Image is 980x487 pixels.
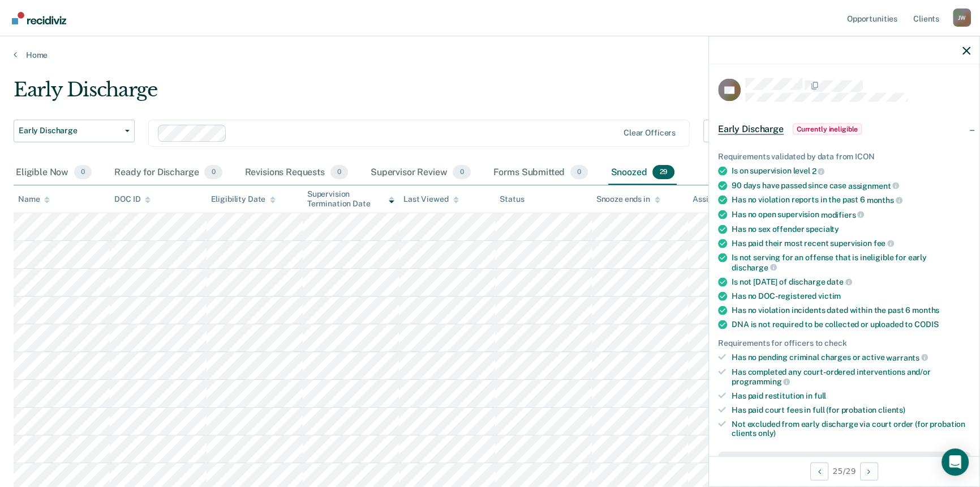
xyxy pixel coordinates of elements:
div: Is not serving for an offense that is ineligible for early [732,253,970,272]
span: Currently ineligible [793,124,862,135]
a: Home [14,50,966,60]
span: clients) [878,405,905,414]
span: assignment [848,181,899,190]
div: Has paid court fees in full (for probation [732,405,970,414]
div: Requirements for officers to check [718,338,970,348]
div: Not excluded from early discharge via court order (for probation clients [732,419,970,438]
div: Has completed any court-ordered interventions and/or [732,367,970,386]
span: CODIS [914,320,938,329]
div: 25 / 29 [709,456,979,486]
span: 0 [74,165,92,180]
span: date [827,277,852,286]
div: 90 days have passed since case [732,180,970,190]
div: Clear officers [624,128,676,138]
div: Status [500,194,524,204]
span: discharge [732,262,777,272]
div: Last Viewed [403,194,458,204]
span: only) [758,429,776,438]
div: Has no sex offender [732,224,970,234]
button: Next Opportunity [860,462,878,480]
span: 2 [812,167,825,176]
div: Has no DOC-registered [732,291,970,301]
div: Revisions Requests [243,160,350,185]
div: Has no pending criminal charges or active [732,353,970,363]
div: Has no open supervision [732,210,970,220]
span: 0 [453,165,470,180]
button: Previous Opportunity [810,462,828,480]
div: Forms Submitted [491,160,591,185]
span: programming [732,377,790,386]
div: Has paid their most recent supervision [732,238,970,248]
div: Is on supervision level [732,166,970,176]
div: Snoozed [608,160,677,185]
span: full [814,391,826,400]
span: Early Discharge [718,124,784,135]
span: modifiers [821,210,865,219]
div: Snooze ends in [596,194,660,204]
div: Open Intercom Messenger [942,448,969,476]
div: DOC ID [114,194,151,204]
div: Eligibility Date [211,194,276,204]
div: Has no violation reports in the past 6 [732,195,970,205]
div: Early Discharge [14,78,749,111]
div: Name [18,194,50,204]
span: victim [818,291,841,300]
span: 0 [204,165,222,180]
div: Ready for Discharge [112,160,224,185]
span: Early Discharge [19,126,121,135]
div: Supervision Termination Date [307,189,394,209]
div: DNA is not required to be collected or uploaded to [732,320,970,329]
span: warrants [886,353,928,362]
button: Profile dropdown button [953,9,971,27]
span: months [912,306,939,315]
span: fee [874,239,894,248]
div: J W [953,9,971,27]
span: months [867,196,902,205]
span: specialty [806,224,839,233]
div: Is not [DATE] of discharge [732,277,970,287]
div: Has no violation incidents dated within the past 6 [732,306,970,315]
div: Assigned to [693,194,746,204]
div: Has paid restitution in [732,391,970,401]
span: 29 [652,165,674,180]
div: Supervisor Review [368,160,473,185]
span: 0 [570,165,588,180]
div: Requirements validated by data from ICON [718,152,970,162]
div: Eligible Now [14,160,94,185]
span: 0 [330,165,348,180]
div: Early DischargeCurrently ineligible [709,111,979,147]
img: Recidiviz [12,12,66,24]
